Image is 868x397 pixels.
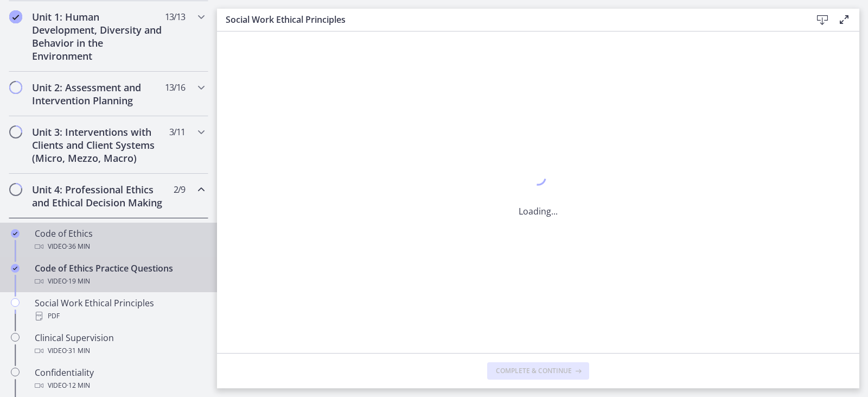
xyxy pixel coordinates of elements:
span: 13 / 16 [165,81,185,94]
h2: Unit 2: Assessment and Intervention Planning [32,81,164,107]
div: Social Work Ethical Principles [35,297,204,323]
i: Completed [11,229,20,238]
span: · 31 min [67,344,90,357]
h3: Social Work Ethical Principles [226,13,794,26]
div: Video [35,275,204,288]
span: · 36 min [67,240,90,253]
div: PDF [35,310,204,323]
span: · 19 min [67,275,90,288]
h2: Unit 3: Interventions with Clients and Client Systems (Micro, Mezzo, Macro) [32,125,164,165]
div: Video [35,344,204,357]
i: Completed [9,10,22,23]
div: 1 [519,167,558,192]
p: Loading... [519,205,558,218]
div: Video [35,379,204,392]
span: Complete & continue [496,367,572,375]
i: Completed [11,264,20,273]
span: · 12 min [67,379,90,392]
button: Complete & continue [487,362,589,380]
h2: Unit 1: Human Development, Diversity and Behavior in the Environment [32,10,164,62]
div: Code of Ethics [35,227,204,253]
div: Video [35,240,204,253]
span: 2 / 9 [174,183,185,196]
h2: Unit 4: Professional Ethics and Ethical Decision Making [32,183,164,209]
div: Code of Ethics Practice Questions [35,262,204,288]
div: Confidentiality [35,366,204,392]
span: 3 / 11 [169,125,185,138]
span: 13 / 13 [165,10,185,23]
div: Clinical Supervision [35,331,204,357]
